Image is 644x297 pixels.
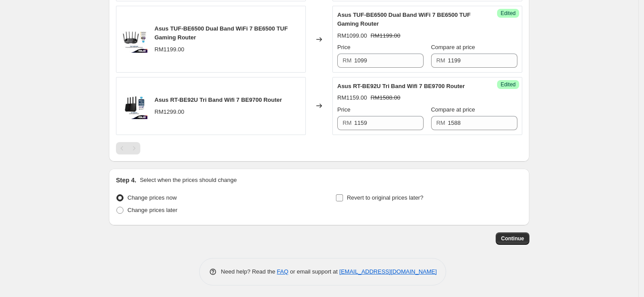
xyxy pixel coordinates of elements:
[277,268,289,275] a: FAQ
[140,176,237,185] p: Select when the prices should change
[343,57,351,64] span: RM
[339,268,437,275] a: [EMAIL_ADDRESS][DOMAIN_NAME]
[501,235,524,242] span: Continue
[154,25,288,41] span: Asus TUF-BE6500 Dual Band WiFi 7 BE6500 TUF Gaming Router
[436,120,445,126] span: RM
[501,81,516,88] span: Edited
[121,93,147,119] img: my-11134207-7rasb-m8o9xxf9zq1abc_80x.jpg
[221,268,277,275] span: Need help? Read the
[496,232,529,245] button: Continue
[127,194,177,201] span: Change prices now
[127,207,177,213] span: Change prices later
[154,108,184,115] span: RM1299.00
[431,44,475,50] span: Compare at price
[116,176,136,185] h2: Step 4.
[121,26,147,53] img: my-11134207-7rasd-m8wyb098ss38cb_80x.jpg
[343,120,351,126] span: RM
[337,106,351,113] span: Price
[337,44,351,50] span: Price
[337,83,465,89] span: Asus RT-BE92U Tri Band Wifi 7 BE9700 Router
[154,96,282,103] span: Asus RT-BE92U Tri Band Wifi 7 BE9700 Router
[436,57,445,64] span: RM
[347,194,424,201] span: Revert to original prices later?
[337,94,367,101] span: RM1159.00
[431,106,475,113] span: Compare at price
[154,46,184,53] span: RM1199.00
[289,268,339,275] span: or email support at
[116,142,140,154] nav: Pagination
[370,32,400,39] span: RM1199.00
[501,10,516,17] span: Edited
[337,12,470,27] span: Asus TUF-BE6500 Dual Band WiFi 7 BE6500 TUF Gaming Router
[370,94,400,101] span: RM1588.00
[337,32,367,39] span: RM1099.00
